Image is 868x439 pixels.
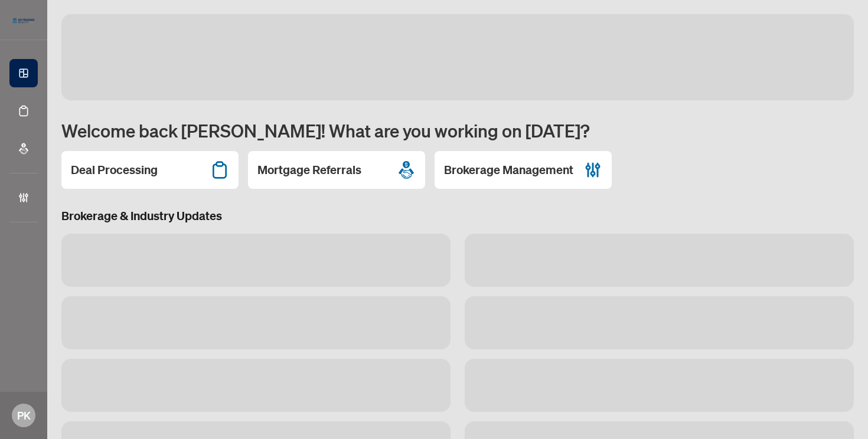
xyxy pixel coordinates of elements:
[257,162,361,178] h2: Mortgage Referrals
[61,119,854,142] h1: Welcome back [PERSON_NAME]! What are you working on [DATE]?
[61,208,854,224] h3: Brokerage & Industry Updates
[9,15,38,27] img: logo
[444,162,573,178] h2: Brokerage Management
[71,162,158,178] h2: Deal Processing
[17,407,31,424] span: PK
